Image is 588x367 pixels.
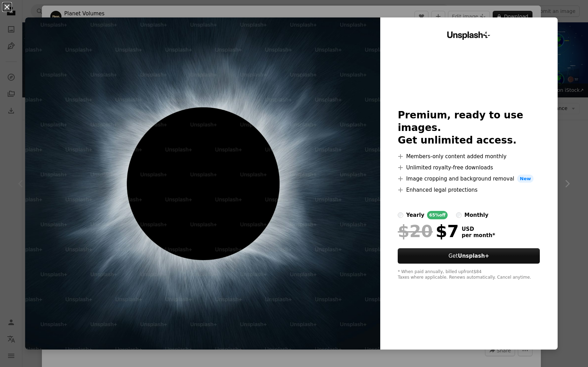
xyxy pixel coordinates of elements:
span: New [517,175,534,183]
span: per month * [462,232,495,238]
li: Image cropping and background removal [398,175,540,183]
span: USD [462,226,495,232]
li: Unlimited royalty-free downloads [398,163,540,172]
input: yearly65%off [398,212,403,218]
div: 65% off [427,211,448,219]
span: $20 [398,222,433,240]
li: Members-only content added monthly [398,152,540,161]
div: $7 [398,222,459,240]
strong: Unsplash+ [458,253,489,259]
h2: Premium, ready to use images. Get unlimited access. [398,109,540,147]
div: monthly [464,211,488,219]
div: * When paid annually, billed upfront $84 Taxes where applicable. Renews automatically. Cancel any... [398,269,540,280]
button: GetUnsplash+ [398,248,540,264]
li: Enhanced legal protections [398,186,540,194]
div: yearly [406,211,424,219]
input: monthly [456,212,462,218]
